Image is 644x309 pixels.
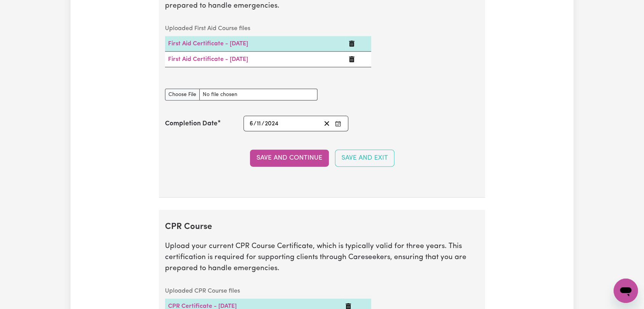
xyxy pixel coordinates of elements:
h2: CPR Course [165,222,479,232]
span: / [261,120,264,127]
button: Enter the Completion Date of your First Aid Course [333,118,343,129]
button: Save and Exit [335,150,394,167]
caption: Uploaded First Aid Course files [165,21,371,36]
a: First Aid Certificate - [DATE] [168,41,248,47]
p: Upload your current CPR Course Certificate, which is typically valid for three years. This certif... [165,241,479,274]
button: Clear date [321,118,333,129]
button: Delete First Aid Certificate - 07/11/2024 [349,39,355,48]
input: -- [256,118,261,129]
a: First Aid Certificate - [DATE] [168,56,248,62]
input: ---- [264,118,279,129]
caption: Uploaded CPR Course files [165,283,371,299]
button: Save and Continue [250,150,329,167]
input: -- [249,118,253,129]
button: Delete First Aid Certificate - 07/11/2024 [349,55,355,64]
span: / [253,120,256,127]
label: Completion Date [165,119,218,129]
iframe: Button to launch messaging window [614,279,638,303]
